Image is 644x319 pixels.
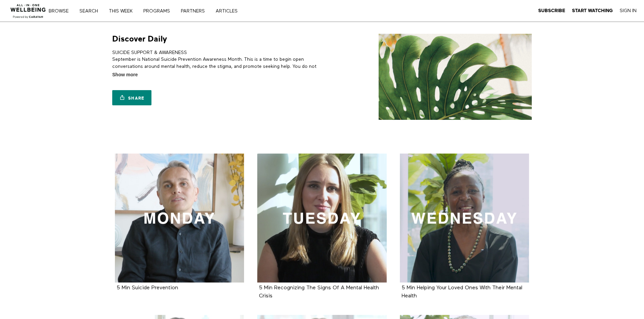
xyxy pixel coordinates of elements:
[259,285,379,298] strong: 5 Min Recognizing The Signs Of A Mental Health Crisis
[402,285,522,298] a: 5 Min Helping Your Loved Ones With Their Mental Health
[112,34,167,44] h1: Discover Daily
[572,8,613,13] strong: Start Watching
[538,8,565,14] a: Subscribe
[77,9,105,14] a: Search
[402,285,522,298] strong: 5 Min Helping Your Loved Ones With Their Mental Health
[620,8,637,14] a: Sign In
[259,285,379,298] a: 5 Min Recognizing The Signs Of A Mental Health Crisis
[141,9,177,14] a: PROGRAMS
[257,154,387,283] a: 5 Min Recognizing The Signs Of A Mental Health Crisis
[213,9,245,14] a: ARTICLES
[106,9,140,14] a: THIS WEEK
[572,8,613,14] a: Start Watching
[112,49,319,77] p: SUICIDE SUPPORT & AWARENESS September is National Suicide Prevention Awareness Month. This is a t...
[46,9,76,14] a: Browse
[117,285,178,290] a: 5 Min Suicide Prevention
[178,9,212,14] a: PARTNERS
[400,154,529,283] a: 5 Min Helping Your Loved Ones With Their Mental Health
[379,34,532,120] img: Discover Daily
[112,90,151,105] a: Share
[112,71,138,78] span: Show more
[53,7,252,14] nav: Primary
[538,8,565,13] strong: Subscribe
[115,154,244,283] a: 5 Min Suicide Prevention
